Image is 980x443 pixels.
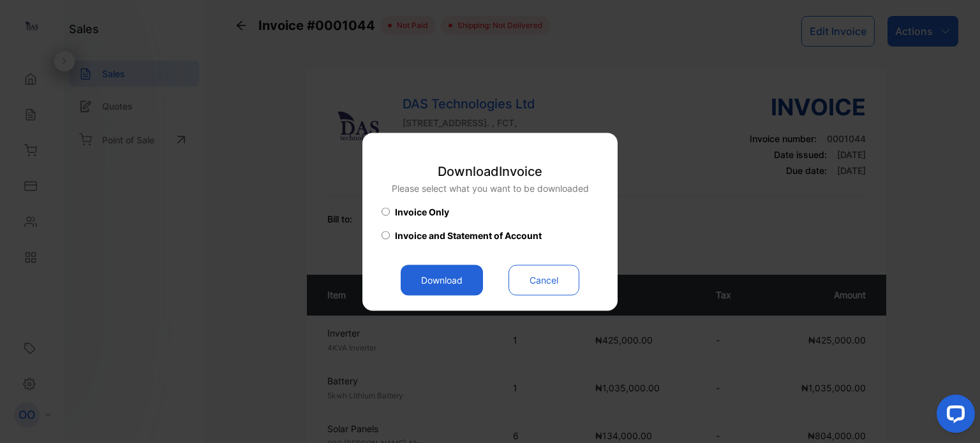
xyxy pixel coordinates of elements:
span: Invoice and Statement of Account [395,228,542,242]
button: Download [401,265,483,295]
p: Download Invoice [392,161,589,180]
span: Invoice Only [395,205,449,218]
iframe: LiveChat chat widget [926,389,980,443]
button: Cancel [509,265,579,295]
p: Please select what you want to be downloaded [392,181,589,194]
